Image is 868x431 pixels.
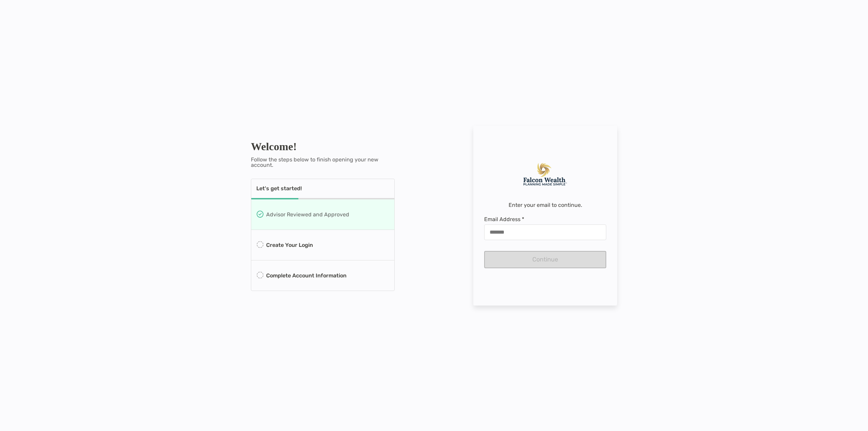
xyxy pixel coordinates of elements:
[251,140,395,153] h1: Welcome!
[266,271,347,280] p: Complete Account Information
[266,241,313,249] p: Create Your Login
[509,202,582,208] p: Enter your email to continue.
[485,229,606,235] input: Email Address *
[484,216,606,222] span: Email Address *
[256,186,302,191] p: Let's get started!
[266,210,349,219] p: Advisor Reviewed and Approved
[523,163,568,185] img: Company Logo
[251,157,395,168] p: Follow the steps below to finish opening your new account.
